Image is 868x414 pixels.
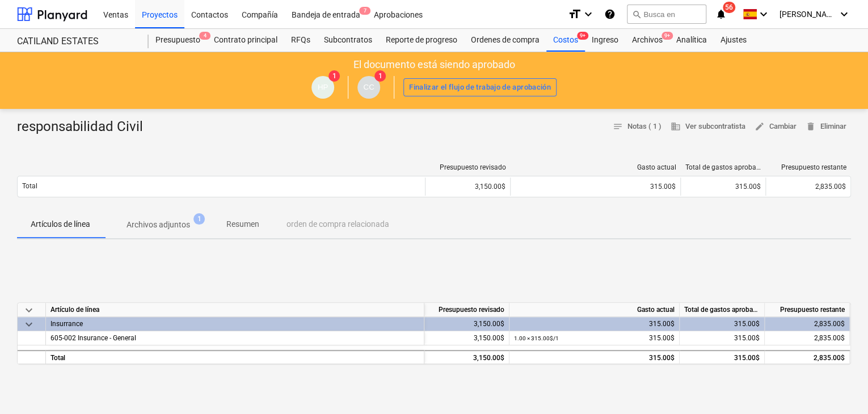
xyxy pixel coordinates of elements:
i: format_size [568,7,582,21]
p: Artículos de línea [31,218,90,230]
button: Finalizar el flujo de trabajo de aprobación [403,78,557,96]
p: Total [22,181,37,191]
span: Cambiar [755,120,797,133]
a: Reporte de progreso [379,29,464,52]
span: 56 [723,2,735,13]
p: Archivos adjuntos [127,219,190,231]
small: 1.00 × 315.00$ / 1 [514,335,559,341]
span: 605-002 Insurance - General [50,334,136,342]
span: keyboard_arrow_down [22,318,36,331]
span: CC [363,83,374,91]
span: 2,835.00$ [815,183,846,191]
i: keyboard_arrow_down [757,7,770,21]
div: 315.00$ [515,183,676,191]
div: Finalizar el flujo de trabajo de aprobación [409,81,551,94]
div: 2,835.00$ [765,317,850,331]
div: Presupuesto [149,29,207,52]
div: 315.00$ [680,317,765,331]
div: 315.00$ [514,317,675,331]
div: 2,835.00$ [765,350,850,364]
iframe: Chat Widget [811,360,868,414]
div: Hercilia Palma [311,76,334,99]
span: business [671,121,681,132]
span: HP [318,83,328,91]
button: Ver subcontratista [666,118,750,136]
div: Presupuesto revisado [430,163,506,171]
span: Eliminar [806,120,846,133]
a: Archivos9+ [625,29,669,52]
span: Notas ( 1 ) [613,120,661,133]
a: Costos9+ [546,29,585,52]
div: Total de gastos aprobados [680,303,765,317]
button: Busca en [627,5,706,24]
i: Base de conocimientos [604,7,616,21]
i: keyboard_arrow_down [582,7,595,21]
span: 7 [359,7,370,15]
div: Carlos Cedeno [357,76,380,99]
button: Eliminar [801,118,851,136]
div: 315.00$ [680,350,765,364]
div: Insurrance [50,317,419,331]
a: Ingreso [585,29,625,52]
a: Presupuesto4 [149,29,207,52]
a: Contrato principal [207,29,284,52]
span: notes [613,121,623,132]
div: 3,150.00$ [424,331,509,345]
span: 9+ [577,32,588,40]
a: Ajustes [714,29,753,52]
div: Archivos [625,29,669,52]
div: 315.00$ [514,331,675,345]
p: Resumen [226,218,259,230]
div: 3,150.00$ [424,350,509,364]
button: Notas ( 1 ) [608,118,666,136]
div: Costos [546,29,585,52]
div: 315.00$ [680,178,765,196]
div: Artículo de línea [46,303,424,317]
div: Presupuesto restante [765,303,850,317]
div: 315.00$ [514,351,675,365]
i: notifications [715,7,727,21]
span: 4 [199,32,210,40]
span: search [632,10,641,19]
div: Total de gastos aprobados [685,163,761,171]
span: 1 [374,70,386,82]
i: keyboard_arrow_down [837,7,851,21]
span: [PERSON_NAME] [779,10,836,19]
div: 3,150.00$ [424,317,509,331]
div: Gasto actual [509,303,680,317]
a: Analítica [669,29,714,52]
div: Widget de chat [811,360,868,414]
span: delete [806,121,816,132]
div: Total [46,350,424,364]
span: Ver subcontratista [671,120,745,133]
div: CATILAND ESTATES [17,36,135,48]
div: Gasto actual [515,163,676,171]
div: Presupuesto revisado [424,303,509,317]
span: 1 [328,70,340,82]
button: Cambiar [750,118,801,136]
a: RFQs [284,29,317,52]
div: 3,150.00$ [425,178,510,196]
p: El documento está siendo aprobado [353,58,515,71]
span: 1 [193,213,205,225]
a: Subcontratos [317,29,379,52]
div: responsabilidad Civil [17,118,152,136]
span: keyboard_arrow_down [22,303,36,317]
a: Ordenes de compra [464,29,546,52]
span: 2,835.00$ [814,334,845,342]
span: edit [755,121,765,132]
div: Presupuesto restante [770,163,846,171]
span: 315.00$ [734,334,760,342]
span: 9+ [661,32,673,40]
